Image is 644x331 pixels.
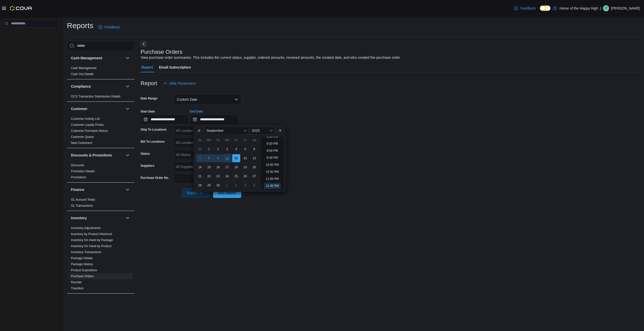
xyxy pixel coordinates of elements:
[195,127,204,135] button: Previous Month
[195,145,259,190] div: September, 2025
[559,5,598,11] p: Home of the Happy High
[71,244,111,248] a: Inventory On Hand by Product
[540,6,550,11] input: Dark Mode
[125,106,131,112] button: Customer
[241,154,249,162] div: day-12
[67,93,135,101] div: Compliance
[141,55,401,60] div: View purchase order summaries. This includes the current status, supplier, ordered amounts, recei...
[214,181,222,189] div: day-30
[174,94,241,104] button: Custom Date
[71,298,83,303] h3: Loyalty
[71,226,101,230] span: Inventory Adjustments
[241,163,249,171] div: day-19
[71,226,101,230] a: Inventory Adjustments
[214,154,222,162] div: day-9
[96,22,122,32] a: Feedback
[71,215,87,220] h3: Inventory
[196,145,204,153] div: day-31
[71,169,95,173] span: Promotion Details
[71,281,82,284] a: Reorder
[71,153,112,158] h3: Discounts & Promotions
[71,187,124,192] button: Finance
[520,6,536,11] span: Feedback
[71,238,113,242] span: Inventory On Hand by Package
[261,137,284,190] ul: Time
[71,287,84,290] a: Transfers
[241,136,249,144] div: Fr
[264,169,281,175] li: 10:30 PM
[223,145,231,153] div: day-3
[141,109,155,114] label: Start Date
[67,197,135,211] div: Finance
[71,95,120,98] a: OCS Transaction Submission Details
[71,106,124,111] button: Customer
[71,123,104,127] a: Customer Loyalty Points
[142,62,153,72] span: Report
[71,250,101,254] a: Inventory Transactions
[67,65,135,79] div: Cash Management
[600,5,601,11] p: |
[71,238,113,242] a: Inventory On Hand by Package
[196,181,204,189] div: day-28
[232,136,240,144] div: Th
[71,204,93,207] a: GL Transactions
[264,183,281,189] li: 11:30 PM
[214,172,222,180] div: day-23
[71,232,112,236] a: Inventory by Product Historical
[214,136,222,144] div: Tu
[205,154,213,162] div: day-8
[141,164,154,168] label: Suppliers
[71,187,84,192] h3: Finance
[196,136,204,144] div: Su
[67,162,135,182] div: Discounts & Promotions
[71,280,82,284] span: Reorder
[104,25,120,30] span: Feedback
[141,41,147,47] button: Next
[265,155,280,161] li: 9:30 PM
[265,141,280,147] li: 8:30 PM
[252,129,260,133] span: 2025
[3,29,59,41] nav: Complex example
[71,274,94,278] span: Purchase Orders
[141,49,182,55] h3: Purchase Orders
[232,154,240,162] div: day-11
[232,172,240,180] div: day-25
[71,117,100,121] a: Customer Activity List
[71,232,112,236] span: Inventory by Product Historical
[205,181,213,189] div: day-29
[205,127,249,135] div: Button. Open the month selector. September is currently selected.
[71,153,124,158] button: Discounts & Promotions
[250,154,258,162] div: day-13
[184,188,207,198] span: Export
[276,127,284,135] button: Next month
[250,145,258,153] div: day-6
[218,190,236,195] span: Run Report
[169,81,196,86] span: Hide Parameters
[181,188,210,198] button: Export
[71,262,93,266] a: Package History
[125,55,131,61] button: Cash Management
[214,145,222,153] div: day-2
[205,145,213,153] div: day-1
[10,6,32,11] img: Cova
[196,172,204,180] div: day-21
[71,84,124,89] button: Compliance
[71,72,94,76] span: Cash Out Details
[223,163,231,171] div: day-17
[604,5,608,11] span: JT
[611,5,640,11] p: [PERSON_NAME]
[214,163,222,171] div: day-16
[71,66,96,70] a: Cash Management
[71,84,91,89] h3: Compliance
[141,115,189,125] input: Press the down key to open a popover containing a calendar.
[71,256,93,260] span: Package Details
[265,148,280,154] li: 9:00 PM
[512,3,538,13] a: Feedback
[71,198,95,202] span: GL Account Totals
[141,128,167,132] label: Ship To Locations
[71,106,87,111] h3: Customer
[161,78,198,88] button: Hide Parameters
